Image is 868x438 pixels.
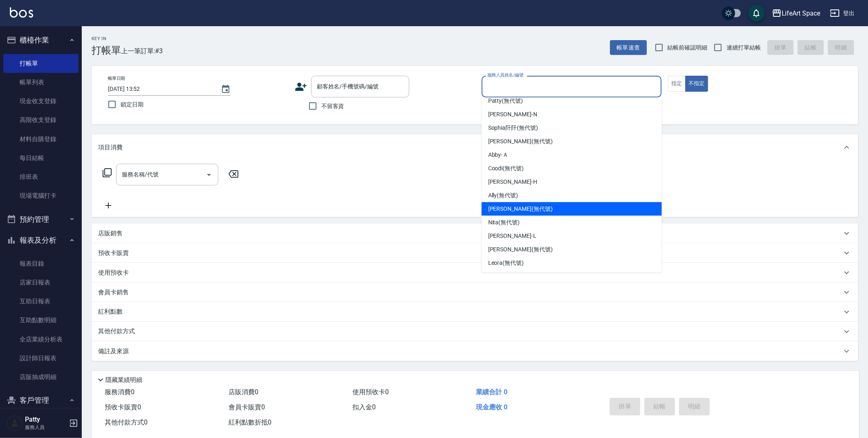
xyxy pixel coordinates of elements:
p: 店販銷售 [98,229,123,238]
span: 現金應收 0 [476,403,507,411]
p: 備註及來源 [98,347,129,356]
button: 帳單速查 [610,40,647,55]
a: 帳單列表 [3,73,79,92]
h5: Patty [25,415,67,424]
p: 使用預收卡 [98,269,129,277]
span: 扣入金 0 [352,403,376,411]
a: 材料自購登錄 [3,130,79,149]
a: 互助點數明細 [3,311,79,330]
p: 隱藏業績明細 [105,376,142,384]
p: 服務人員 [25,424,67,431]
h2: Key In [92,36,121,41]
p: 項目消費 [98,143,123,152]
div: 備註及來源 [92,341,858,361]
button: save [748,5,765,21]
span: Leora (無代號) [488,259,524,267]
span: 其他付款方式 0 [105,418,148,426]
button: 報表及分析 [3,230,79,251]
input: YYYY/MM/DD hh:mm [108,82,213,96]
span: Abby -Ａ [488,151,509,159]
div: 會員卡銷售 [92,282,858,302]
img: Logo [10,7,33,18]
span: 業績合計 0 [476,388,507,396]
span: 使用預收卡 0 [352,388,389,396]
span: [PERSON_NAME] -N [488,110,537,119]
span: 連續打單結帳 [727,43,761,52]
button: 登出 [827,6,858,21]
span: 鎖定日期 [121,100,144,109]
p: 預收卡販賣 [98,249,129,257]
a: 店販抽成明細 [3,368,79,386]
button: 預約管理 [3,209,79,230]
a: 設計師日報表 [3,349,79,368]
span: Sophia阡阡 (無代號) [488,124,538,132]
span: 預收卡販賣 0 [105,403,141,411]
h3: 打帳單 [92,45,121,56]
span: [PERSON_NAME] (無代號) [488,137,553,146]
span: 不留客資 [321,102,344,111]
a: 高階收支登錄 [3,111,79,129]
button: 櫃檯作業 [3,29,79,51]
button: Choose date, selected date is 2025-08-16 [216,79,236,99]
p: 其他付款方式 [98,327,139,336]
a: 現金收支登錄 [3,92,79,111]
span: Ally (無代號) [488,191,518,200]
a: 店家日報表 [3,273,79,292]
button: 不指定 [685,76,708,92]
span: [PERSON_NAME] (無代號) [488,205,553,213]
span: [PERSON_NAME] -H [488,178,537,186]
label: 帳單日期 [108,75,125,81]
div: 紅利點數 [92,302,858,322]
button: 指定 [668,76,686,92]
a: 排班表 [3,167,79,186]
button: Open [202,168,215,181]
img: Person [7,415,23,431]
div: 店販銷售 [92,224,858,243]
a: 全店業績分析表 [3,330,79,349]
button: 客戶管理 [3,390,79,411]
div: LifeArt Space [782,8,820,18]
span: 服務消費 0 [105,388,135,396]
label: 服務人員姓名/編號 [487,72,523,78]
span: Nita (無代號) [488,218,520,227]
span: Patty (無代號) [488,97,523,105]
a: 現場電腦打卡 [3,186,79,205]
span: 店販消費 0 [229,388,258,396]
span: 上一筆訂單:#3 [121,46,163,56]
span: 結帳前確認明細 [668,43,708,52]
a: 每日結帳 [3,149,79,167]
p: 會員卡銷售 [98,288,129,297]
div: 預收卡販賣 [92,243,858,263]
a: 打帳單 [3,54,79,73]
span: [PERSON_NAME] (無代號) [488,245,553,254]
div: 其他付款方式 [92,322,858,341]
span: Coodi (無代號) [488,164,524,173]
p: 紅利點數 [98,307,127,316]
a: 互助日報表 [3,292,79,311]
span: [PERSON_NAME] -L [488,232,536,240]
button: LifeArt Space [769,5,823,22]
div: 使用預收卡 [92,263,858,282]
span: 會員卡販賣 0 [229,403,265,411]
span: 紅利點數折抵 0 [229,418,271,426]
div: 項目消費 [92,134,858,160]
a: 報表目錄 [3,254,79,273]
